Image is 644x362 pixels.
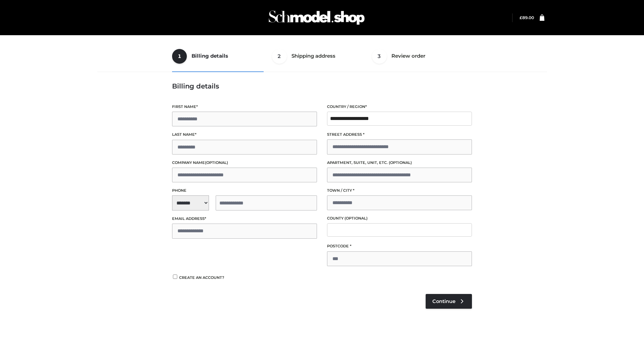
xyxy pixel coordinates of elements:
[327,215,472,222] label: County
[520,15,522,20] span: £
[327,243,472,249] label: Postcode
[172,104,317,110] label: First name
[426,294,472,309] a: Continue
[432,298,455,304] span: Continue
[172,187,317,194] label: Phone
[205,160,228,165] span: (optional)
[172,275,178,279] input: Create an account?
[327,160,472,166] label: Apartment, suite, unit, etc.
[172,160,317,166] label: Company name
[327,131,472,138] label: Street address
[389,160,412,165] span: (optional)
[172,82,472,90] h3: Billing details
[327,104,472,110] label: Country / Region
[266,4,367,31] img: Schmodel Admin 964
[172,216,317,222] label: Email address
[327,187,472,194] label: Town / City
[520,15,534,20] a: £89.00
[172,131,317,138] label: Last name
[520,15,534,20] bdi: 89.00
[344,216,368,221] span: (optional)
[179,275,224,280] span: Create an account?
